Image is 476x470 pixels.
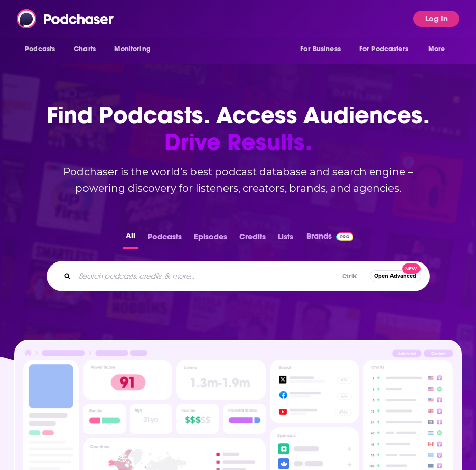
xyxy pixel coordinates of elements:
[176,404,219,434] img: Podcast Insights Income
[374,273,416,279] span: Open Advanced
[23,349,453,360] img: Podcast Insights Header
[191,229,230,249] button: Episodes
[176,360,266,400] img: Podcast Insights Listens
[300,42,341,56] span: For Business
[359,42,408,56] span: For Podcasters
[353,40,423,59] button: open menu
[35,164,442,196] h2: Podchaser is the world’s best podcast database and search engine – powering discovery for listene...
[17,9,115,28] img: Podchaser - Follow, Share and Rate Podcasts
[306,229,354,249] a: BrandsPodchaser Pro
[145,229,185,249] button: Podcasts
[370,270,421,282] button: Open AdvancedNew
[25,42,55,56] span: Podcasts
[18,40,68,59] button: open menu
[270,360,359,423] img: Podcast Socials
[336,232,354,241] img: Podchaser Pro
[130,404,173,434] img: Podcast Insights Age
[123,229,138,249] button: All
[35,129,442,156] span: Drive Results.
[293,40,353,59] button: open menu
[74,42,96,56] span: Charts
[421,40,458,59] button: open menu
[107,40,163,59] button: open menu
[428,42,445,56] span: More
[402,263,421,274] span: New
[83,360,173,400] img: Podcast Insights Power score
[223,404,266,434] img: Podcast Insights Parental Status
[47,261,430,291] div: Search podcasts, credits, & more...
[35,102,442,156] h1: Find Podcasts. Access Audiences.
[75,268,338,284] input: Search podcasts, credits, & more...
[114,42,150,56] span: Monitoring
[275,229,296,249] button: Lists
[67,40,102,59] a: Charts
[83,404,126,434] img: Podcast Insights Gender
[413,11,459,27] button: Log In
[236,229,269,249] button: Credits
[338,269,361,283] span: Ctrl K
